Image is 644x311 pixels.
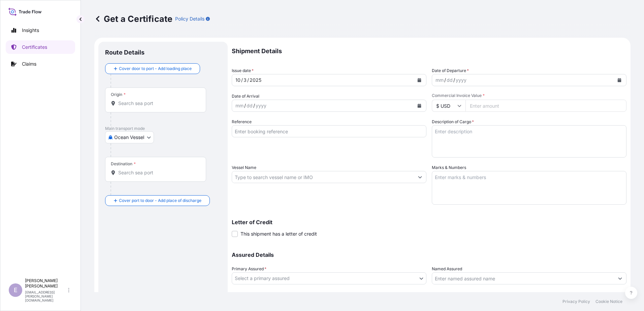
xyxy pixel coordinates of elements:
[232,93,259,100] span: Date of Arrival
[432,266,462,272] label: Named Assured
[432,93,626,98] span: Commercial Invoice Value
[232,272,426,284] button: Select a primary assured
[111,161,136,167] div: Destination
[118,169,198,176] input: Destination
[241,76,243,84] div: /
[232,118,252,125] label: Reference
[465,100,626,112] input: Enter amount
[240,231,317,237] span: This shipment has a letter of credit
[175,15,204,22] p: Policy Details
[453,76,455,84] div: /
[105,131,154,143] button: Select transport
[432,164,466,171] label: Marks & Numbers
[432,118,474,125] label: Description of Cargo
[243,76,247,84] div: day,
[6,40,75,54] a: Certificates
[455,76,467,84] div: year,
[244,102,246,110] div: /
[414,100,425,111] button: Calendar
[614,75,625,85] button: Calendar
[22,61,36,67] p: Claims
[253,102,255,110] div: /
[22,44,47,50] p: Certificates
[111,92,126,97] div: Origin
[94,13,172,24] p: Get a Certificate
[446,76,453,84] div: day,
[6,57,75,71] a: Claims
[105,195,210,206] button: Cover port to door - Add place of discharge
[22,27,39,34] p: Insights
[249,76,262,84] div: year,
[432,67,469,74] span: Date of Departure
[235,275,290,282] span: Select a primary assured
[232,171,414,183] input: Type to search vessel name or IMO
[255,102,267,110] div: year,
[232,252,626,257] p: Assured Details
[6,24,75,37] a: Insights
[235,102,244,110] div: month,
[614,272,626,284] button: Show suggestions
[105,126,221,131] p: Main transport mode
[232,266,266,272] span: Primary Assured
[119,65,192,72] span: Cover door to port - Add loading place
[119,197,201,204] span: Cover port to door - Add place of discharge
[105,63,200,74] button: Cover door to port - Add loading place
[414,75,425,85] button: Calendar
[414,171,426,183] button: Show suggestions
[232,125,426,137] input: Enter booking reference
[235,76,241,84] div: month,
[25,290,67,302] p: [EMAIL_ADDRESS][PERSON_NAME][DOMAIN_NAME]
[105,48,144,57] p: Route Details
[232,42,626,61] p: Shipment Details
[25,278,67,289] p: [PERSON_NAME] [PERSON_NAME]
[595,299,622,304] a: Cookie Notice
[246,102,253,110] div: day,
[14,287,18,293] span: E
[118,100,198,107] input: Origin
[435,76,444,84] div: month,
[114,134,144,141] span: Ocean Vessel
[232,67,254,74] span: Issue date
[232,164,256,171] label: Vessel Name
[232,219,626,225] p: Letter of Credit
[562,299,590,304] a: Privacy Policy
[247,76,249,84] div: /
[444,76,446,84] div: /
[432,272,614,284] input: Assured Name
